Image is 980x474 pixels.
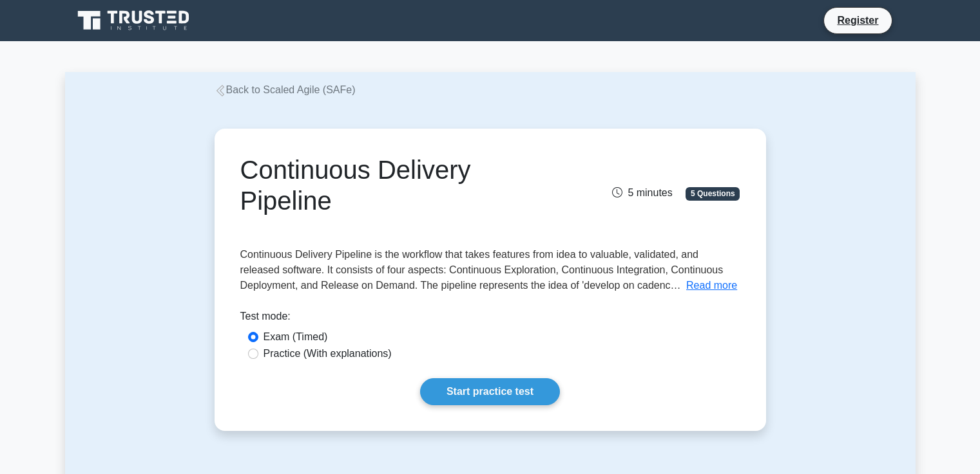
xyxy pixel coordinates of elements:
span: 5 Questions [686,187,740,200]
a: Start practice test [420,378,560,405]
label: Practice (With explanations) [264,346,392,361]
div: Test mode: [240,309,740,329]
label: Exam (Timed) [264,329,328,345]
span: 5 minutes [612,187,672,198]
a: Register [829,12,886,28]
span: Continuous Delivery Pipeline is the workflow that takes features from idea to valuable, validated... [240,249,724,291]
h1: Continuous Delivery Pipeline [240,154,568,216]
a: Back to Scaled Agile (SAFe) [215,84,356,95]
button: Read more [686,278,737,293]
